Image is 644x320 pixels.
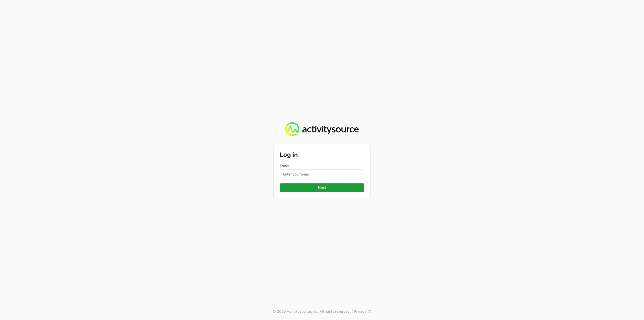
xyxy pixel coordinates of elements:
[318,185,326,191] span: Next
[354,309,371,314] a: Privacy
[280,183,364,192] button: Next
[280,163,364,168] label: Email
[273,309,351,314] p: © 2025 ActivitySource, inc. All rights reserved.
[352,309,353,314] span: |
[280,169,364,179] input: Enter your email
[285,122,358,136] img: Activity Source
[280,150,364,159] h2: Log in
